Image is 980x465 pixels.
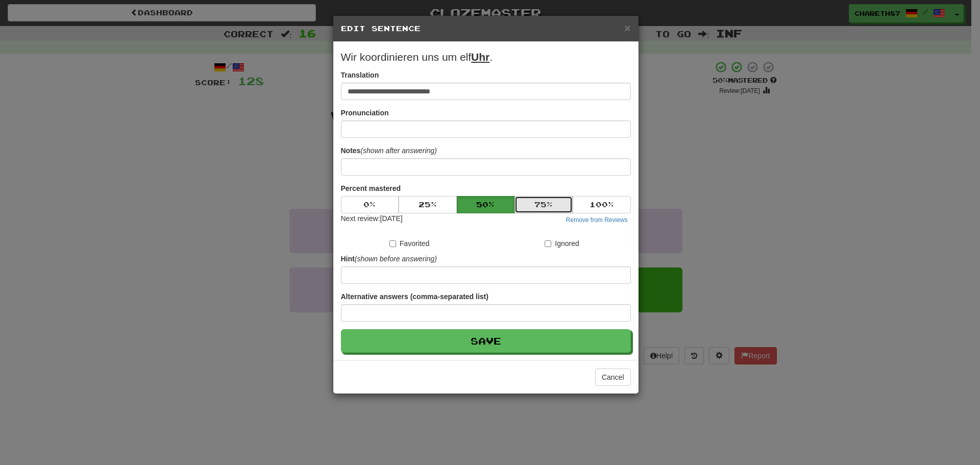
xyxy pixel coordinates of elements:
button: Save [341,329,631,353]
button: 50% [457,196,515,213]
button: Close [624,22,630,33]
label: Favorited [389,238,429,249]
label: Translation [341,70,379,80]
button: 75% [514,196,573,213]
button: Cancel [595,369,631,386]
input: Ignored [545,240,551,247]
span: × [624,22,630,34]
label: Ignored [545,238,579,249]
button: 100% [573,196,631,213]
p: Wir koordinieren uns um elf . [341,50,631,65]
label: Percent mastered [341,183,401,193]
h5: Edit Sentence [341,23,631,34]
em: (shown before answering) [355,255,437,263]
input: Favorited [389,240,396,247]
label: Pronunciation [341,108,389,118]
button: 0% [341,196,399,213]
button: Remove from Reviews [563,214,631,226]
u: Uhr [471,51,489,63]
div: Percent mastered [341,196,631,213]
em: (shown after answering) [360,146,436,155]
label: Hint [341,254,437,264]
div: Next review: [DATE] [341,213,403,226]
button: 25% [399,196,457,213]
label: Alternative answers (comma-separated list) [341,291,488,302]
label: Notes [341,145,437,156]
